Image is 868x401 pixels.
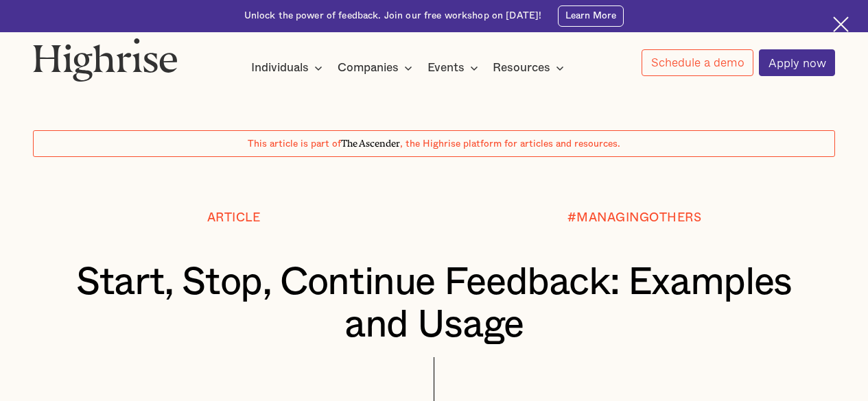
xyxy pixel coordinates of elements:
a: Apply now [759,49,835,76]
div: Unlock the power of feedback. Join our free workshop on [DATE]! [244,10,542,23]
a: Schedule a demo [642,49,753,76]
div: Events [427,60,465,76]
div: Resources [493,60,550,76]
img: Highrise logo [33,38,178,82]
span: This article is part of [248,139,341,149]
div: Resources [493,60,568,76]
span: The Ascender [341,136,400,147]
h1: Start, Stop, Continue Feedback: Examples and Usage [67,262,801,347]
a: Learn More [558,5,624,27]
div: Companies [338,60,399,76]
div: Article [207,211,261,225]
img: Cross icon [833,16,849,32]
div: Events [427,60,482,76]
div: Companies [338,60,417,76]
span: , the Highrise platform for articles and resources. [400,139,620,149]
div: #MANAGINGOTHERS [567,211,702,225]
div: Individuals [251,60,327,76]
div: Individuals [251,60,309,76]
